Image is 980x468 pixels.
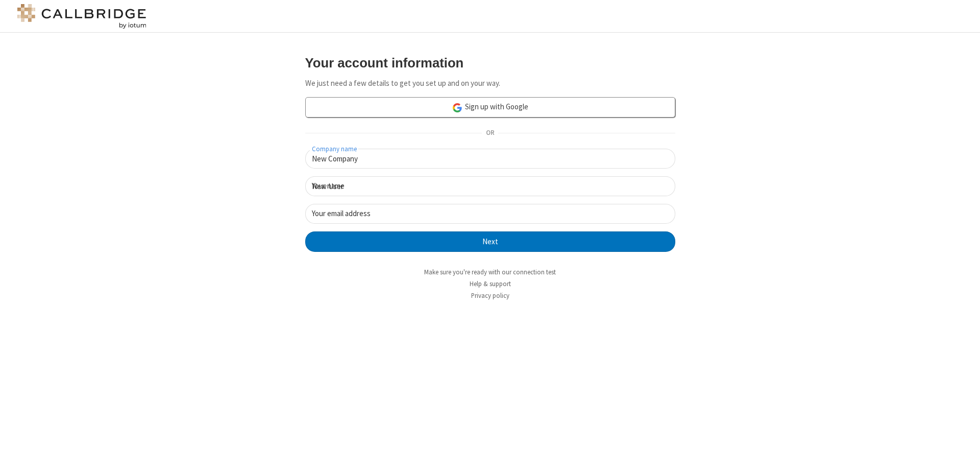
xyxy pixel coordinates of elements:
[305,78,675,89] p: We just need a few details to get you set up and on your way.
[305,56,675,70] h3: Your account information
[305,231,675,252] button: Next
[471,291,509,300] a: Privacy policy
[452,102,463,113] img: google-icon.png
[424,268,556,276] a: Make sure you're ready with our connection test
[305,204,675,224] input: Your email address
[15,4,148,29] img: logo@2x.png
[305,97,675,118] a: Sign up with Google
[305,176,675,196] input: Your name
[305,149,675,169] input: Company name
[482,126,498,141] span: OR
[470,279,511,288] a: Help & support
